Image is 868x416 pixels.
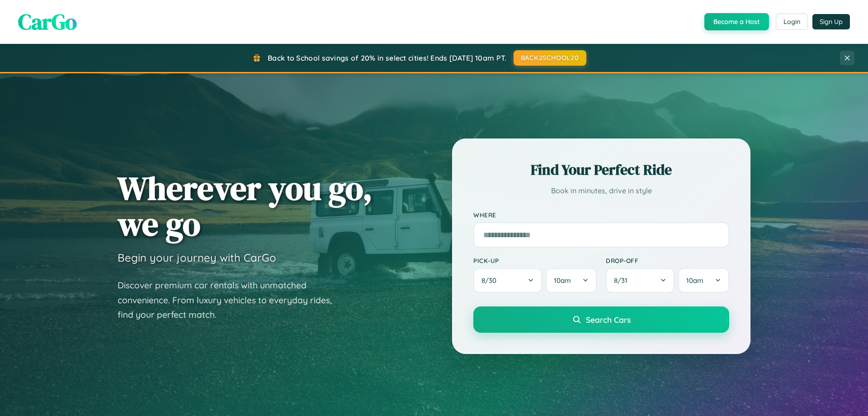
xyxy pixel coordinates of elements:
button: 10am [546,268,597,293]
label: Pick-up [473,257,597,264]
span: CarGo [18,7,77,37]
h3: Begin your journey with CarGo [118,251,276,264]
button: Search Cars [473,306,729,333]
span: 10am [686,276,703,285]
span: Search Cars [586,315,631,325]
label: Where [473,211,729,219]
span: 8 / 31 [614,276,632,285]
span: 10am [554,276,571,285]
p: Book in minutes, drive in style [473,184,729,197]
button: 8/30 [473,268,542,293]
span: Back to School savings of 20% in select cities! Ends [DATE] 10am PT. [268,53,506,62]
button: 10am [678,268,729,293]
button: Login [776,14,808,30]
button: Sign Up [812,14,850,29]
button: 8/31 [606,268,675,293]
button: Become a Host [704,13,769,30]
span: 8 / 30 [481,276,501,285]
h2: Find Your Perfect Ride [473,160,729,180]
label: Drop-off [606,257,729,264]
p: Discover premium car rentals with unmatched convenience. From luxury vehicles to everyday rides, ... [118,278,344,322]
button: BACK2SCHOOL20 [514,50,586,66]
h1: Wherever you go, we go [118,170,373,242]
